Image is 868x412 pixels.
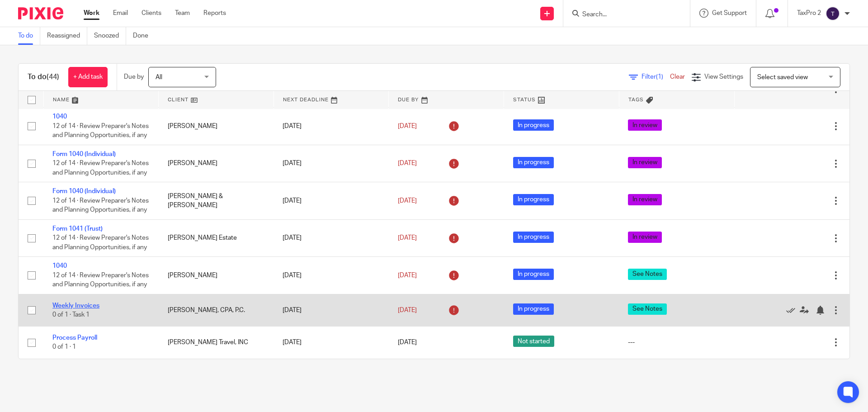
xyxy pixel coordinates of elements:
[757,74,808,81] span: Select saved view
[642,74,670,80] span: Filter
[628,157,662,168] span: In review
[52,312,90,318] span: 0 of 1 · Task 1
[628,194,662,205] span: In review
[18,27,40,45] a: To do
[628,232,662,243] span: In review
[274,108,389,145] td: [DATE]
[274,257,389,294] td: [DATE]
[274,182,389,219] td: [DATE]
[398,272,417,279] span: [DATE]
[274,219,389,256] td: [DATE]
[52,335,97,341] a: Process Payroll
[159,294,274,326] td: [PERSON_NAME], CPA, P.C.
[52,344,76,350] span: 0 of 1 · 1
[513,269,554,280] span: In progress
[159,182,274,219] td: [PERSON_NAME] & [PERSON_NAME]
[18,7,63,19] img: Pixie
[28,72,59,82] h1: To do
[704,74,743,80] span: View Settings
[203,9,226,18] a: Reports
[513,303,554,315] span: In progress
[274,145,389,182] td: [DATE]
[712,10,747,16] span: Get Support
[398,235,417,241] span: [DATE]
[513,336,554,347] span: Not started
[52,160,149,176] span: 12 of 14 · Review Preparer's Notes and Planning Opportunities, if any
[52,303,99,309] a: Weekly Invoices
[513,194,554,205] span: In progress
[159,108,274,145] td: [PERSON_NAME]
[113,9,128,18] a: Email
[52,151,116,157] a: Form 1040 (Individual)
[628,303,667,315] span: See Notes
[628,269,667,280] span: See Notes
[52,198,149,213] span: 12 of 14 · Review Preparer's Notes and Planning Opportunities, if any
[786,306,800,315] a: Mark as done
[124,72,144,81] p: Due by
[47,27,87,45] a: Reassigned
[398,198,417,204] span: [DATE]
[159,145,274,182] td: [PERSON_NAME]
[52,188,116,194] a: Form 1040 (Individual)
[52,226,103,232] a: Form 1041 (Trust)
[797,9,821,18] p: TaxPro 2
[133,27,155,45] a: Done
[84,9,99,18] a: Work
[274,327,389,359] td: [DATE]
[52,263,67,269] a: 1040
[628,338,725,347] div: ---
[398,307,417,313] span: [DATE]
[47,73,59,81] span: (44)
[175,9,190,18] a: Team
[52,114,67,120] a: 1040
[628,119,662,131] span: In review
[656,74,663,80] span: (1)
[628,97,644,102] span: Tags
[513,232,554,243] span: In progress
[513,119,554,131] span: In progress
[68,67,108,87] a: + Add task
[670,74,685,80] a: Clear
[52,235,149,251] span: 12 of 14 · Review Preparer's Notes and Planning Opportunities, if any
[159,257,274,294] td: [PERSON_NAME]
[159,327,274,359] td: [PERSON_NAME] Travel, INC
[156,74,162,81] span: All
[52,123,149,139] span: 12 of 14 · Review Preparer's Notes and Planning Opportunities, if any
[826,6,840,21] img: svg%3E
[398,160,417,166] span: [DATE]
[398,339,417,346] span: [DATE]
[398,123,417,129] span: [DATE]
[274,294,389,326] td: [DATE]
[94,27,126,45] a: Snoozed
[142,9,161,18] a: Clients
[581,11,663,19] input: Search
[513,157,554,168] span: In progress
[159,219,274,256] td: [PERSON_NAME] Estate
[52,272,149,288] span: 12 of 14 · Review Preparer's Notes and Planning Opportunities, if any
